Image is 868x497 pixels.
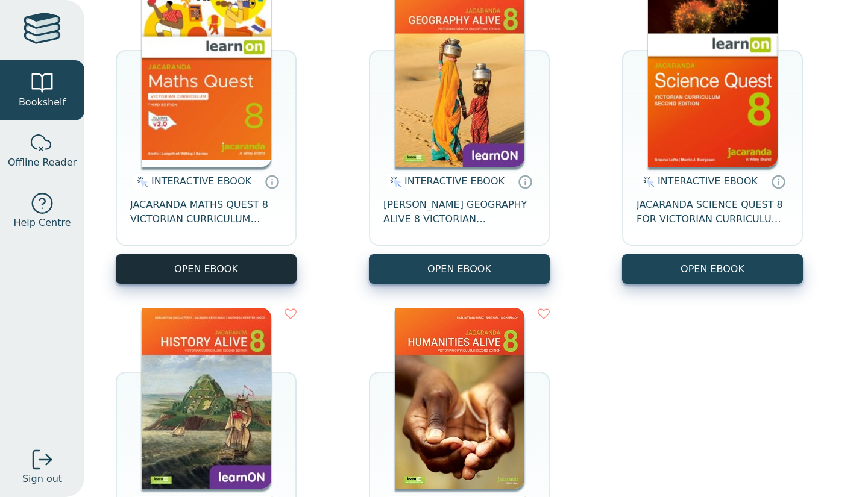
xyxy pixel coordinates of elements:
span: Offline Reader [8,155,77,170]
span: Help Centre [13,216,71,230]
img: interactive.svg [640,175,655,189]
button: OPEN EBOOK [369,254,550,284]
img: interactive.svg [133,175,148,189]
button: OPEN EBOOK [116,254,297,284]
img: a03a72db-7f91-e911-a97e-0272d098c78b.jpg [142,308,271,489]
a: Interactive eBooks are accessed online via the publisher’s portal. They contain interactive resou... [265,174,279,189]
button: OPEN EBOOK [622,254,803,284]
span: INTERACTIVE EBOOK [658,175,758,187]
span: Bookshelf [19,95,66,110]
span: [PERSON_NAME] GEOGRAPHY ALIVE 8 VICTORIAN CURRICULUM LEARNON EBOOK 2E [383,198,535,227]
span: JACARANDA MATHS QUEST 8 VICTORIAN CURRICULUM LEARNON EBOOK 3E [130,198,282,227]
img: interactive.svg [386,175,401,189]
a: Interactive eBooks are accessed online via the publisher’s portal. They contain interactive resou... [518,174,532,189]
a: Interactive eBooks are accessed online via the publisher’s portal. They contain interactive resou... [771,174,785,189]
span: INTERACTIVE EBOOK [151,175,251,187]
span: Sign out [22,472,62,486]
span: INTERACTIVE EBOOK [404,175,505,187]
img: bee2d5d4-7b91-e911-a97e-0272d098c78b.jpg [395,308,524,489]
span: JACARANDA SCIENCE QUEST 8 FOR VICTORIAN CURRICULUM LEARNON 2E EBOOK [637,198,788,227]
